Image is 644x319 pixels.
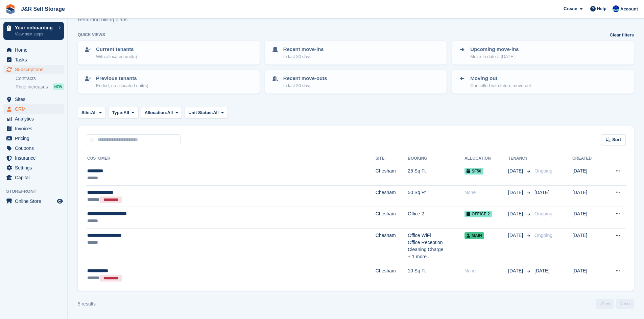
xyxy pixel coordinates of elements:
[188,109,213,116] span: Unit Status:
[408,264,464,285] td: 10 Sq Ft
[16,84,48,90] span: Price increases
[78,300,96,308] div: 5 results
[3,124,64,133] a: menu
[213,109,219,116] span: All
[96,82,148,89] p: Ended, no allocated unit(s)
[167,109,173,116] span: All
[3,45,64,55] a: menu
[534,168,552,174] span: Ongoing
[266,42,446,64] a: Recent move-ins In last 30 days
[508,167,524,175] span: [DATE]
[408,153,464,164] th: Booking
[91,109,97,116] span: All
[376,228,408,264] td: Chesham
[408,207,464,229] td: Office 2
[620,6,638,12] span: Account
[96,46,137,53] p: Current tenants
[3,114,64,124] a: menu
[16,75,64,82] a: Contracts
[597,5,606,12] span: Help
[78,32,105,38] h6: Quick views
[453,42,633,64] a: Upcoming move-ins Move-in date > [DATE]
[572,185,603,207] td: [DATE]
[15,114,55,124] span: Analytics
[109,107,138,118] button: Type: All
[534,268,549,273] span: [DATE]
[408,228,464,264] td: Office WiFi Office Reception Cleaning Charge + 1 more...
[564,5,577,12] span: Create
[283,82,327,89] p: In last 30 days
[613,5,619,12] img: Steve Revell
[464,211,492,217] span: Office 2
[78,107,106,118] button: Site: All
[470,46,519,53] p: Upcoming move-ins
[15,153,55,163] span: Insurance
[376,185,408,207] td: Chesham
[508,189,524,196] span: [DATE]
[15,45,55,55] span: Home
[508,153,532,164] th: Tenancy
[3,134,64,143] a: menu
[470,75,531,82] p: Moving out
[572,264,603,285] td: [DATE]
[3,95,64,104] a: menu
[81,109,91,116] span: Site:
[16,83,64,90] a: Price increases NEW
[145,109,167,116] span: Allocation:
[572,164,603,186] td: [DATE]
[18,3,68,15] a: J&R Self Storage
[15,25,55,30] p: Your onboarding
[15,196,55,206] span: Online Store
[376,153,408,164] th: Site
[266,71,446,93] a: Recent move-outs In last 30 days
[572,153,603,164] th: Created
[3,143,64,153] a: menu
[408,164,464,186] td: 25 Sq Ft
[464,232,484,239] span: Main
[86,153,376,164] th: Customer
[3,65,64,74] a: menu
[596,299,614,309] a: Previous
[283,53,324,60] p: In last 30 days
[141,107,182,118] button: Allocation: All
[3,196,64,206] a: menu
[464,267,508,274] div: None
[534,190,549,195] span: [DATE]
[112,109,124,116] span: Type:
[78,71,259,93] a: Previous tenants Ended, no allocated unit(s)
[464,189,508,196] div: None
[508,232,524,239] span: [DATE]
[96,53,137,60] p: With allocated unit(s)
[508,267,524,274] span: [DATE]
[453,71,633,93] a: Moving out Cancelled with future move-out
[572,207,603,229] td: [DATE]
[610,32,634,38] a: Clear filters
[15,124,55,133] span: Invoices
[96,75,148,82] p: Previous tenants
[3,104,64,114] a: menu
[283,46,324,53] p: Recent move-ins
[15,163,55,172] span: Settings
[283,75,327,82] p: Recent move-outs
[3,173,64,182] a: menu
[595,299,635,309] nav: Page
[15,65,55,74] span: Subscriptions
[56,197,64,205] a: Preview store
[470,53,519,60] p: Move-in date > [DATE]
[408,185,464,207] td: 50 Sq Ft
[15,55,55,64] span: Tasks
[15,104,55,114] span: CRM
[464,168,483,175] span: SF50
[78,42,259,64] a: Current tenants With allocated unit(s)
[185,107,228,118] button: Unit Status: All
[3,55,64,64] a: menu
[376,264,408,285] td: Chesham
[15,143,55,153] span: Coupons
[534,233,552,238] span: Ongoing
[15,134,55,143] span: Pricing
[470,82,531,89] p: Cancelled with future move-out
[5,4,16,14] img: stora-icon-8386f47178a22dfd0bd8f6a31ec36ba5ce8667c1dd55bd0f319d3a0aa187defe.svg
[3,163,64,172] a: menu
[3,153,64,163] a: menu
[508,210,524,217] span: [DATE]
